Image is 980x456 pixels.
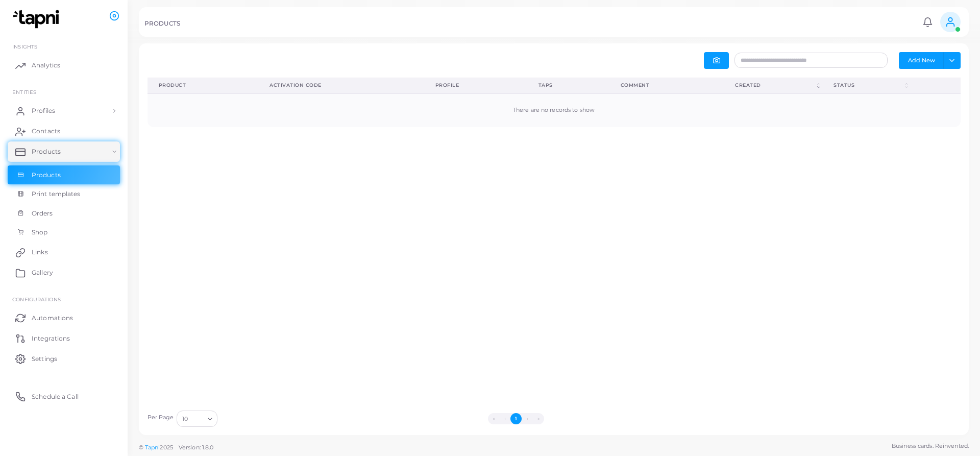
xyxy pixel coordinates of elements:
a: Settings [8,348,120,369]
span: Orders [32,209,53,218]
span: INSIGHTS [12,43,37,50]
a: Profiles [8,101,120,121]
div: Profile [435,82,516,89]
button: Go to page 1 [510,413,522,424]
div: Comment [621,82,713,89]
span: © [139,443,213,452]
img: logo [9,10,66,29]
span: Settings [32,354,57,364]
div: Search for option [177,411,217,427]
span: Profiles [32,106,55,115]
span: Links [32,248,48,257]
a: Tapni [145,444,160,451]
div: There are no records to show [159,106,949,114]
span: Gallery [32,268,53,277]
input: Search for option [189,413,204,424]
a: Orders [8,204,120,223]
a: Print templates [8,184,120,204]
a: Schedule a Call [8,386,120,406]
label: Per Page [148,414,174,422]
span: 10 [182,414,188,424]
span: Print templates [32,189,81,199]
div: Activation Code [269,82,413,89]
a: Products [8,141,120,162]
span: Business cards. Reinvented. [892,442,969,450]
ul: Pagination [220,413,812,424]
th: Action [910,78,960,93]
button: Add New [899,52,944,68]
span: Automations [32,314,73,323]
span: Products [32,147,61,156]
span: Integrations [32,334,70,343]
span: Products [32,171,61,180]
a: Shop [8,223,120,242]
a: Integrations [8,328,120,348]
a: Gallery [8,262,120,283]
div: Taps [538,82,598,89]
div: Status [834,82,903,89]
span: Shop [32,228,47,237]
span: 2025 [160,443,173,452]
span: Version: 1.8.0 [179,444,214,451]
span: Contacts [32,127,60,136]
span: ENTITIES [12,89,36,95]
a: Products [8,165,120,185]
span: Schedule a Call [32,392,79,401]
h5: PRODUCTS [144,20,180,27]
a: Contacts [8,121,120,141]
span: Analytics [32,61,60,70]
span: Configurations [12,296,61,302]
div: Created [735,82,815,89]
a: Analytics [8,55,120,76]
div: Product [159,82,248,89]
a: Links [8,242,120,262]
a: Automations [8,307,120,328]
